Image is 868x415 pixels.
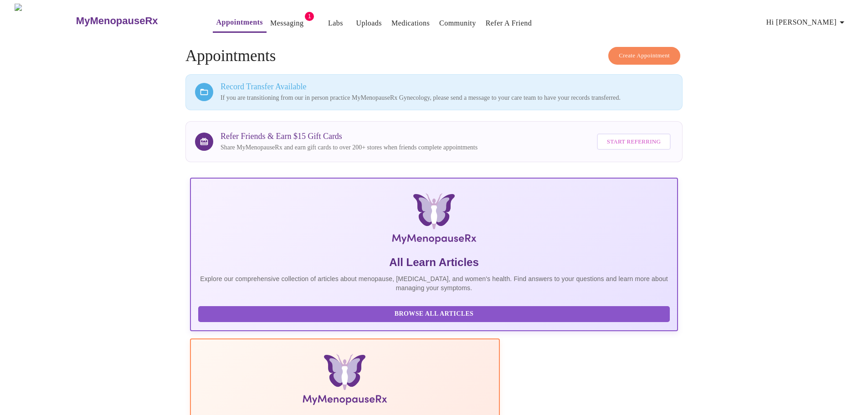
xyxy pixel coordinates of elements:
[15,4,75,38] img: MyMenopauseRx Logo
[763,13,851,31] button: Hi [PERSON_NAME]
[221,82,673,92] h3: Record Transfer Available
[75,5,194,37] a: MyMenopauseRx
[185,47,683,65] h4: Appointments
[198,306,670,322] button: Browse All Articles
[595,129,673,155] a: Start Referring
[198,309,672,317] a: Browse All Articles
[221,93,673,102] p: If you are transitioning from our in person practice MyMenopauseRx Gynecology, please send a mess...
[216,16,263,29] a: Appointments
[198,274,670,292] p: Explore our comprehensive collection of articles about menopause, [MEDICAL_DATA], and women's hea...
[321,14,350,32] button: Labs
[597,133,671,150] button: Start Referring
[482,14,536,32] button: Refer a Friend
[267,14,307,32] button: Messaging
[388,14,433,32] button: Medications
[213,13,267,33] button: Appointments
[272,193,596,248] img: MyMenopauseRx Logo
[270,17,303,30] a: Messaging
[439,17,476,30] a: Community
[486,17,532,30] a: Refer a Friend
[305,12,314,21] span: 1
[356,17,382,30] a: Uploads
[198,255,670,270] h5: All Learn Articles
[76,15,158,27] h3: MyMenopauseRx
[207,308,661,320] span: Browse All Articles
[608,47,680,65] button: Create Appointment
[607,137,661,147] span: Start Referring
[328,17,343,30] a: Labs
[221,132,478,141] h3: Refer Friends & Earn $15 Gift Cards
[221,143,478,152] p: Share MyMenopauseRx and earn gift cards to over 200+ stores when friends complete appointments
[391,17,430,30] a: Medications
[245,354,445,409] img: Menopause Manual
[436,14,480,32] button: Community
[352,14,385,32] button: Uploads
[766,16,847,29] span: Hi [PERSON_NAME]
[619,51,670,61] span: Create Appointment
